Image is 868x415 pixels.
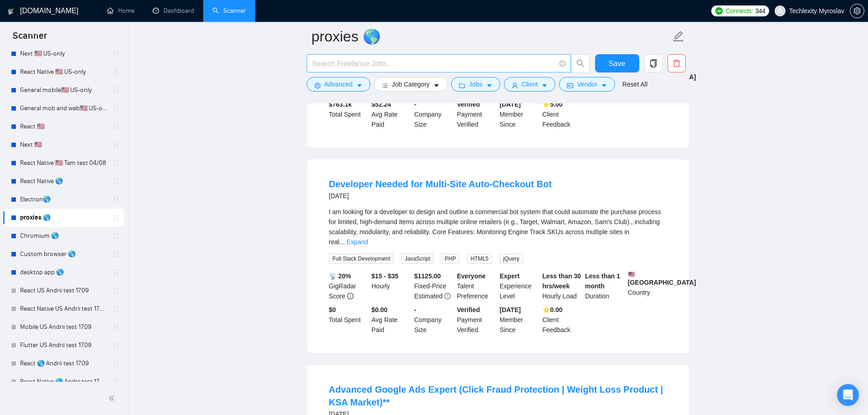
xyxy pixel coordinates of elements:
[327,271,370,301] div: GigRadar Score
[560,61,565,67] span: info-circle
[401,254,434,264] span: JavaScript
[498,271,541,301] div: Experience Level
[20,136,107,154] a: Next 🇺🇸
[441,254,460,264] span: PHP
[20,209,107,227] a: proxies 🌎
[327,99,370,129] div: Total Spent
[112,214,119,221] span: holder
[755,6,765,16] span: 344
[371,306,387,313] b: $0.00
[486,82,493,89] span: caret-down
[645,59,662,67] span: copy
[715,7,723,15] img: upwork-logo.png
[112,68,119,76] span: holder
[498,99,541,129] div: Member Since
[112,105,119,112] span: holder
[324,79,353,89] span: Advanced
[314,82,321,89] span: setting
[312,25,671,48] input: Scanner name...
[585,272,620,290] b: Less than 1 month
[571,54,590,72] button: search
[628,271,696,286] b: [GEOGRAPHIC_DATA]
[850,4,864,18] button: setting
[412,99,455,129] div: Company Size
[112,232,119,240] span: holder
[777,8,783,14] span: user
[467,254,492,264] span: HTML5
[20,81,107,99] a: General mobile🇺🇸 US-only
[541,82,548,89] span: caret-down
[668,54,686,72] button: delete
[542,306,562,313] b: ⭐️ 0.00
[329,254,394,264] span: Full Stack Development
[459,82,465,89] span: folder
[370,305,412,335] div: Avg Rate Paid
[374,77,447,92] button: barsJob Categorycaret-down
[329,306,336,313] b: $ 0
[583,271,626,301] div: Duration
[212,7,246,15] a: searchScanner
[112,159,119,167] span: holder
[347,238,368,246] a: Expand
[329,190,552,201] div: [DATE]
[112,141,119,149] span: holder
[540,271,583,301] div: Hourly Load
[329,179,552,189] a: Developer Needed for Multi-Site Auto-Checkout Bot
[455,271,498,301] div: Talent Preference
[112,196,119,203] span: holder
[444,293,451,299] span: exclamation-circle
[356,82,363,89] span: caret-down
[112,287,119,294] span: holder
[498,305,541,335] div: Member Since
[433,82,440,89] span: caret-down
[20,45,107,63] a: Next 🇺🇸 US-only
[644,54,663,72] button: copy
[850,7,864,15] span: setting
[512,82,518,89] span: user
[601,82,607,89] span: caret-down
[312,58,555,69] input: Search Freelance Jobs...
[112,178,119,185] span: holder
[20,99,107,118] a: General mob and web🇺🇸 US-only - to be done
[20,318,107,336] a: Mobile US Andrii test 17.09
[499,254,523,264] span: jQuery
[327,305,370,335] div: Total Spent
[20,227,107,245] a: Chromium 🌎
[112,360,119,367] span: holder
[572,59,589,67] span: search
[850,7,864,15] a: setting
[329,207,667,247] div: I am looking for a developer to design and outline a commercial bot system that could automate th...
[559,77,615,92] button: idcardVendorcaret-down
[153,7,194,15] a: dashboardDashboard
[8,4,14,19] img: logo
[451,77,500,92] button: folderJobscaret-down
[414,101,416,108] b: -
[108,394,118,403] span: double-left
[112,269,119,276] span: holder
[609,58,625,69] span: Save
[20,118,107,136] a: React 🇺🇸
[414,292,442,300] span: Estimated
[112,50,119,57] span: holder
[500,306,521,313] b: [DATE]
[382,82,388,89] span: bars
[412,305,455,335] div: Company Size
[371,272,398,280] b: $15 - $35
[540,99,583,129] div: Client Feedback
[370,99,412,129] div: Avg Rate Paid
[626,271,669,301] div: Country
[457,306,480,313] b: Verified
[455,99,498,129] div: Payment Verified
[20,245,107,263] a: Custom browser 🌎
[112,87,119,94] span: holder
[500,101,521,108] b: [DATE]
[307,77,370,92] button: settingAdvancedcaret-down
[339,238,345,246] span: ...
[371,101,391,108] b: $52.24
[5,29,54,48] span: Scanner
[455,305,498,335] div: Payment Verified
[112,323,119,331] span: holder
[329,384,663,407] a: Advanced Google Ads Expert (Click Fraud Protection | Weight Loss Product | KSA Market)**
[595,54,639,72] button: Save
[577,79,597,89] span: Vendor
